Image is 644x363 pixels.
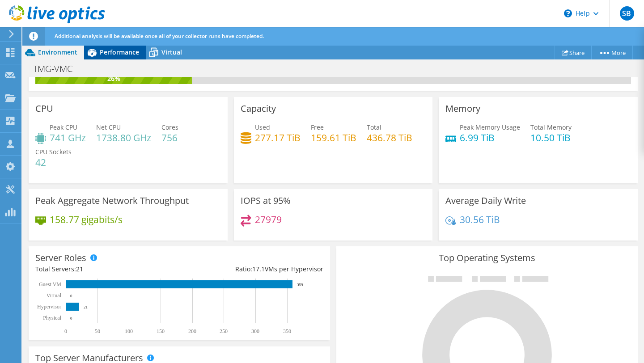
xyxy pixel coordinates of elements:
[43,315,61,321] text: Physical
[530,133,572,143] h4: 10.50 TiB
[37,304,61,310] text: Hypervisor
[367,133,412,143] h4: 436.78 TiB
[297,283,303,287] text: 359
[157,328,165,334] text: 150
[343,253,631,263] h3: Top Operating Systems
[39,281,61,287] text: Guest VM
[35,104,53,114] h3: CPU
[179,264,323,274] div: Ratio: VMs per Hypervisor
[445,196,526,206] h3: Average Daily Write
[460,215,500,224] h4: 30.56 TiB
[445,104,480,114] h3: Memory
[255,123,270,131] span: Used
[47,292,62,299] text: Virtual
[564,9,572,17] svg: \n
[591,46,633,59] a: More
[76,265,83,273] span: 21
[530,123,572,131] span: Total Memory
[620,6,634,21] span: SB
[96,123,121,131] span: Net CPU
[35,353,143,363] h3: Top Server Manufacturers
[35,74,192,84] div: 26%
[255,133,301,143] h4: 277.17 TiB
[252,265,265,273] span: 17.1
[35,196,189,206] h3: Peak Aggregate Network Throughput
[50,215,123,224] h4: 158.77 gigabits/s
[55,32,264,40] span: Additional analysis will be available once all of your collector runs have completed.
[311,133,356,143] h4: 159.61 TiB
[188,328,196,334] text: 200
[311,123,324,131] span: Free
[84,305,88,309] text: 21
[50,133,86,143] h4: 741 GHz
[38,48,77,56] span: Environment
[50,123,77,131] span: Peak CPU
[70,294,72,298] text: 0
[460,133,520,143] h4: 6.99 TiB
[367,123,381,131] span: Total
[220,328,228,334] text: 250
[96,133,151,143] h4: 1738.80 GHz
[161,123,178,131] span: Cores
[35,148,72,156] span: CPU Sockets
[555,46,592,59] a: Share
[35,157,72,167] h4: 42
[460,123,520,131] span: Peak Memory Usage
[35,253,86,263] h3: Server Roles
[241,196,291,206] h3: IOPS at 95%
[35,264,179,274] div: Total Servers:
[95,328,100,334] text: 50
[255,215,282,224] h4: 27979
[283,328,291,334] text: 350
[251,328,259,334] text: 300
[125,328,133,334] text: 100
[29,64,86,74] h1: TMG-VMC
[161,133,178,143] h4: 756
[161,48,182,56] span: Virtual
[100,48,139,56] span: Performance
[64,328,67,334] text: 0
[241,104,276,114] h3: Capacity
[70,316,72,321] text: 0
